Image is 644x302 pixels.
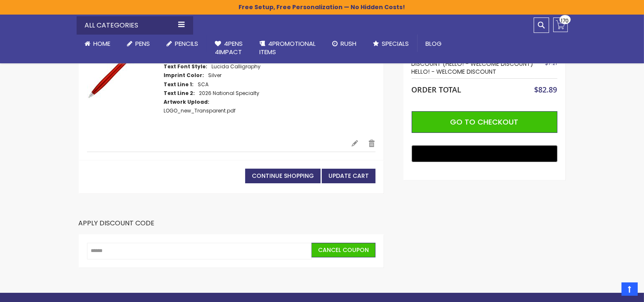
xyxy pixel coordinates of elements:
span: -$7.21 [542,60,557,67]
button: Go to Checkout [412,111,557,133]
a: Home [77,35,119,53]
a: LOGO_new_Transparent.pdf [164,107,236,114]
span: Blog [426,39,442,48]
span: 170 [561,17,569,25]
button: Update Cart [322,169,375,183]
dd: 2026 National Specialty [199,90,260,97]
span: Update Cart [328,172,369,180]
a: Specials [365,35,418,53]
button: Buy with GPay [412,145,557,162]
strong: Order Total [412,83,462,95]
dt: Artwork Upload [164,99,210,105]
span: Pencils [175,39,199,48]
button: Cancel Coupon [311,243,375,257]
span: HELLO! - WELCOME DISCOUNT [412,67,497,76]
strong: Apply Discount Code [79,219,155,234]
span: Continue Shopping [252,172,314,180]
span: $82.89 [535,85,557,95]
span: 4PROMOTIONAL ITEMS [260,39,316,56]
iframe: Google Customer Reviews [575,280,644,302]
div: All Categories [77,16,193,35]
dt: Text Line 2 [164,90,195,97]
dt: Text Font Style [164,63,208,70]
span: 4Pens 4impact [215,39,243,56]
a: 4PROMOTIONALITEMS [251,35,324,62]
a: 170 [553,17,568,32]
span: Specials [382,39,409,48]
a: 4Pens4impact [207,35,251,62]
dd: Lucida Calligraphy [212,63,261,70]
span: Pens [136,39,150,48]
a: Blog [418,35,450,53]
a: Pens [119,35,159,53]
a: TouchWrite Query Stylus Pen-Red [87,31,164,131]
span: Home [94,39,111,48]
a: Pencils [159,35,207,53]
dt: Imprint Color [164,72,204,79]
dt: Text Line 1 [164,81,194,88]
span: Cancel Coupon [318,246,369,254]
dd: SCA [198,81,209,88]
dd: Silver [209,72,222,79]
span: Rush [341,39,357,48]
a: Continue Shopping [245,169,321,183]
a: Rush [324,35,365,53]
span: Go to Checkout [450,117,519,127]
img: TouchWrite Query Stylus Pen-Red [87,31,156,100]
span: Discount (HELLO! - WELCOME DISCOUNT) [412,60,534,68]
